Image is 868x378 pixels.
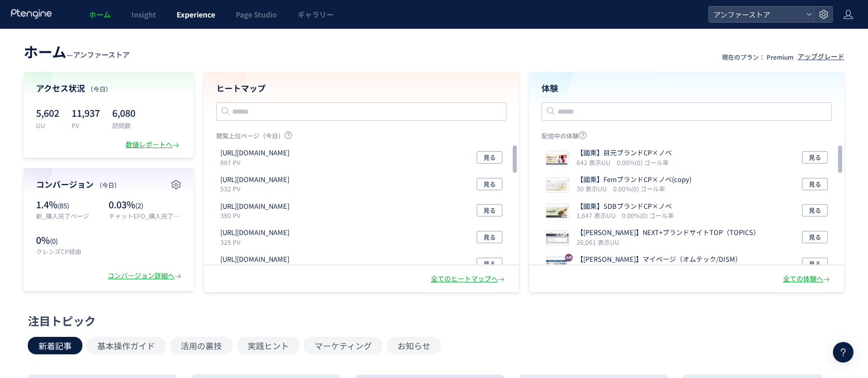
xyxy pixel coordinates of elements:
[216,131,507,144] p: 閲覧上位ページ（今日）
[220,228,289,238] p: https://www.angfa-store.jp/product/BTSPN0GXS
[431,274,507,284] div: 全てのヒートマップへ
[577,255,742,264] p: 【岡田】マイページ（オムテック/DISM）
[135,201,143,210] span: (2)
[58,201,69,210] span: (85)
[109,198,181,211] p: 0.03%
[809,258,821,270] span: 見る
[542,82,832,94] h4: 体験
[108,271,183,281] div: コンバージョン詳細へ
[298,9,334,20] span: ギャラリー
[220,264,293,273] p: 302 PV
[477,204,502,217] button: 見る
[629,264,701,273] i: 35.33%(39,071) ゴール率
[802,231,828,243] button: 見る
[36,178,181,190] h4: コンバージョン
[36,104,59,121] p: 5,602
[237,337,300,354] button: 実践ヒント
[112,104,135,121] p: 6,080
[797,52,844,62] div: アップグレード
[216,82,507,94] h4: ヒートマップ
[617,158,669,167] i: 0.00%(0) ゴール率
[546,204,569,219] img: 8a3d4a2a73a826f89e098266bfd406f21758077559897.png
[112,121,135,130] p: 訪問数
[802,151,828,164] button: 見る
[86,337,166,354] button: 基本操作ガイド
[477,231,502,243] button: 見る
[170,337,233,354] button: 活用の裏技
[613,184,665,193] i: 0.00%(0) ゴール率
[220,184,293,193] p: 532 PV
[220,255,289,264] p: https://www.angfa-store.jp/mypage/period_purchases
[220,238,293,246] p: 325 PV
[87,84,112,93] span: （今日）
[96,181,120,189] span: （今日）
[483,178,496,190] span: 見る
[72,104,100,121] p: 11,937
[577,184,611,193] i: 30 表示UU
[577,238,619,246] i: 26,061 表示UU
[783,274,832,284] div: 全ての体験へ
[809,231,821,243] span: 見る
[477,178,502,190] button: 見る
[387,337,441,354] button: お知らせ
[220,202,289,211] p: https://auth.angfa-store.jp/login
[577,175,691,185] p: 【國乘】FemブランドCP×ノベ(copy)
[577,158,615,167] i: 642 表示UU
[36,211,103,220] p: 新_購入完了ページ
[802,178,828,190] button: 見る
[477,258,502,270] button: 見る
[546,231,569,245] img: bc2cb2504a8063aedf78098f09616a671758018327723.jpeg
[577,264,627,273] i: 110,603 表示UU
[109,211,181,220] p: チャットEFO_購入完了ページ
[126,140,181,150] div: 数値レポートへ
[577,202,672,211] p: 【國乘】SDBブランドCP×ノベ
[809,151,821,164] span: 見る
[483,204,496,217] span: 見る
[546,178,569,192] img: 585faebafc083f8e6db2054342fda7ba1758077915610.png
[24,41,66,62] span: ホーム
[28,313,835,329] div: 注目トピック
[802,258,828,270] button: 見る
[36,247,103,256] p: クレンズCP経由
[236,9,277,20] span: Page Studio
[304,337,383,354] button: マーケティング
[483,151,496,164] span: 見る
[802,204,828,217] button: 見る
[542,131,832,144] p: 配信中の体験
[177,9,215,20] span: Experience
[710,7,802,22] span: アンファーストア
[483,231,496,243] span: 見る
[72,121,100,130] p: PV
[28,337,82,354] button: 新着記事
[809,204,821,217] span: 見る
[622,211,674,220] i: 0.00%(0) ゴール率
[89,9,111,20] span: ホーム
[36,121,59,130] p: UU
[73,49,130,60] span: アンファーストア
[36,82,181,94] h4: アクセス状況
[483,258,496,270] span: 見る
[577,228,760,238] p: 【植木】NEXT+ブランドサイトTOP（TOPICS）
[220,211,293,220] p: 390 PV
[546,151,569,166] img: 25d67e9f9b5b8d5a4f2cb0fd8a16e36a1758181599068.png
[24,41,130,62] div: —
[50,236,58,246] span: (0)
[577,211,620,220] i: 1,647 表示UU
[36,198,103,211] p: 1.4%
[131,9,156,20] span: Insight
[220,175,289,185] p: https://www.angfa-store.jp/cart
[577,148,672,158] p: 【國乘】目元ブランドCP×ノベ
[809,178,821,190] span: 見る
[722,52,793,61] p: 現在のプラン： Premium
[220,158,293,167] p: 887 PV
[220,148,289,158] p: https://www.angfa-store.jp/
[36,233,103,247] p: 0%
[477,151,502,164] button: 見る
[546,258,569,272] img: dbde73aad7df9657b03ada578c8d66dc1740022747132.png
